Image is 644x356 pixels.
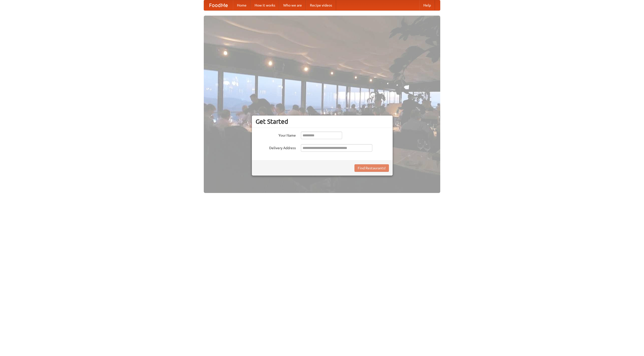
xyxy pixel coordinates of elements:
a: Recipe videos [306,0,336,10]
label: Delivery Address [256,144,296,150]
a: Help [419,0,435,10]
a: How it works [251,0,279,10]
a: FoodMe [204,0,233,10]
a: Who we are [279,0,306,10]
a: Home [233,0,251,10]
label: Your Name [256,132,296,138]
h3: Get Started [256,118,389,125]
button: Find Restaurants! [354,164,389,172]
